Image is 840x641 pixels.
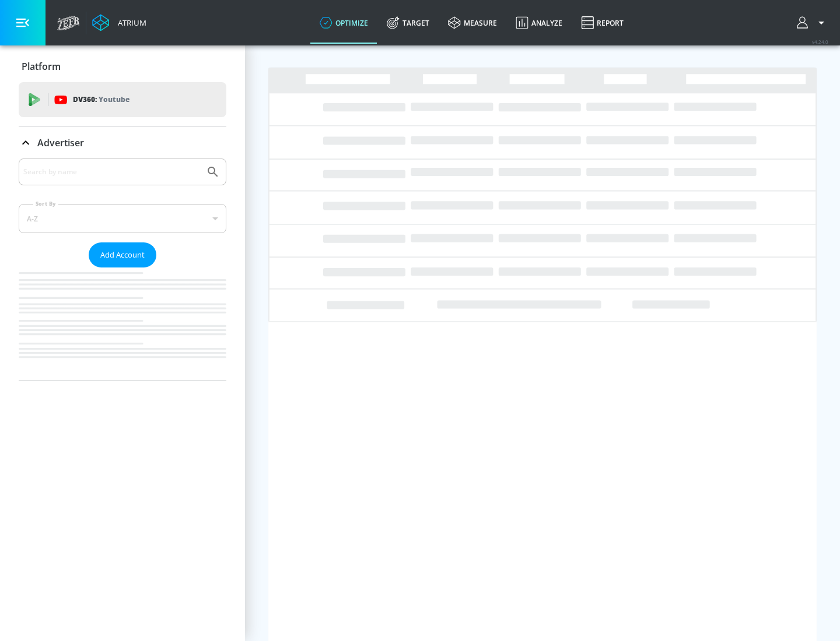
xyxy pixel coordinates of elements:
a: optimize [310,2,377,44]
a: Report [572,2,633,44]
div: A-Z [19,204,226,233]
div: Advertiser [19,126,226,159]
a: Atrium [92,14,146,31]
div: Platform [19,50,226,83]
label: Sort By [33,200,58,207]
input: Search by name [23,164,200,179]
a: measure [439,2,506,44]
div: DV360: Youtube [19,82,226,117]
p: DV360: [73,93,129,106]
span: Add Account [100,248,145,262]
a: Target [377,2,439,44]
nav: list of Advertiser [19,267,226,381]
div: Advertiser [19,159,226,381]
p: Advertiser [37,136,84,149]
button: Add Account [89,242,156,267]
div: Atrium [113,17,146,28]
span: v 4.24.0 [812,38,828,45]
p: Platform [22,60,61,73]
p: Youtube [99,93,129,105]
a: Analyze [506,2,572,44]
